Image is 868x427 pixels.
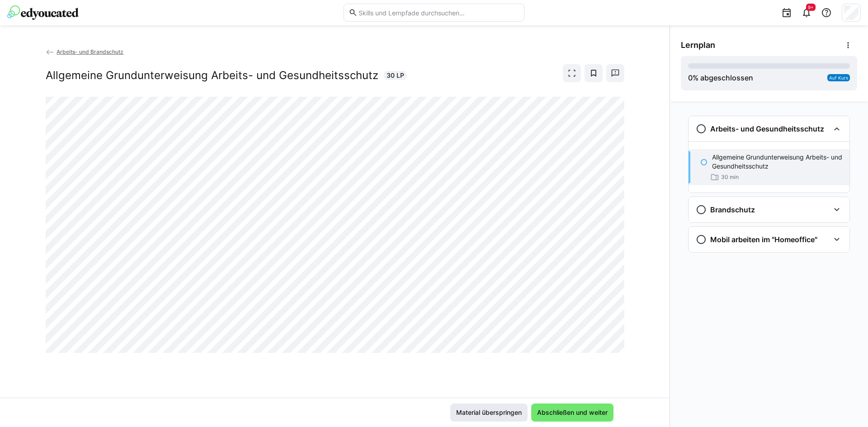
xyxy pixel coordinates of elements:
span: Arbeits- und Brandschutz [57,48,123,55]
h3: Mobil arbeiten im "Homeoffice" [710,235,817,244]
input: Skills und Lernpfade durchsuchen… [358,9,519,17]
h3: Brandschutz [710,205,755,214]
p: Allgemeine Grundunterweisung Arbeits- und Gesundheitsschutz [712,153,842,171]
a: Arbeits- und Brandschutz [46,48,124,55]
span: 30 min [721,174,739,181]
span: Auf Kurs [829,75,848,80]
span: Lernplan [681,40,715,50]
span: 30 LP [387,71,404,80]
span: 0 [688,73,693,82]
h3: Arbeits- und Gesundheitsschutz [710,124,824,133]
span: 9+ [808,5,814,10]
span: Abschließen und weiter [536,408,609,417]
div: % abgeschlossen [688,72,753,83]
button: Abschließen und weiter [531,404,613,422]
h2: Allgemeine Grundunterweisung Arbeits- und Gesundheitsschutz [46,69,378,82]
span: Material überspringen [455,408,523,417]
button: Material überspringen [450,404,528,422]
